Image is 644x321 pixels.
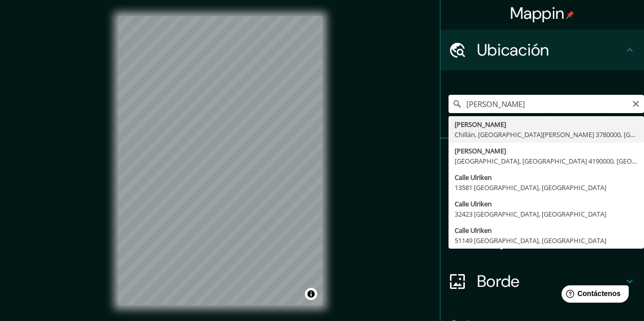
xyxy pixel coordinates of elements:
img: pin-icon.png [566,11,574,19]
font: 13581 [GEOGRAPHIC_DATA], [GEOGRAPHIC_DATA] [455,183,606,192]
button: Claro [632,98,640,108]
font: Calle Ulriken [455,173,492,182]
input: Elige tu ciudad o zona [449,95,644,113]
font: 51149 [GEOGRAPHIC_DATA], [GEOGRAPHIC_DATA] [455,236,606,245]
font: Calle Ulriken [455,199,492,208]
div: Borde [440,261,644,302]
font: Ubicación [477,39,549,61]
font: [PERSON_NAME] [455,146,506,155]
font: Calle Ulriken [455,226,492,235]
font: Mappin [510,3,565,24]
font: Borde [477,271,520,292]
div: Estilo [440,179,644,220]
div: Disposición [440,220,644,261]
button: Activar o desactivar atribución [305,288,317,300]
font: 32423 [GEOGRAPHIC_DATA], [GEOGRAPHIC_DATA] [455,209,606,219]
div: Ubicación [440,30,644,70]
font: [PERSON_NAME] [455,120,506,129]
canvas: Mapa [118,16,322,305]
div: Patas [440,139,644,179]
iframe: Lanzador de widgets de ayuda [553,281,633,310]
